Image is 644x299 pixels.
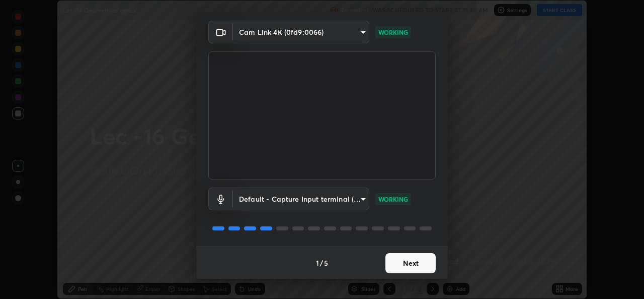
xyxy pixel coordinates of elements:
[316,258,319,268] h4: 1
[233,188,369,210] div: Cam Link 4K (0fd9:0066)
[324,258,328,268] h4: 5
[320,258,323,268] h4: /
[233,21,369,43] div: Cam Link 4K (0fd9:0066)
[385,253,436,273] button: Next
[378,28,408,37] p: WORKING
[378,195,408,204] p: WORKING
